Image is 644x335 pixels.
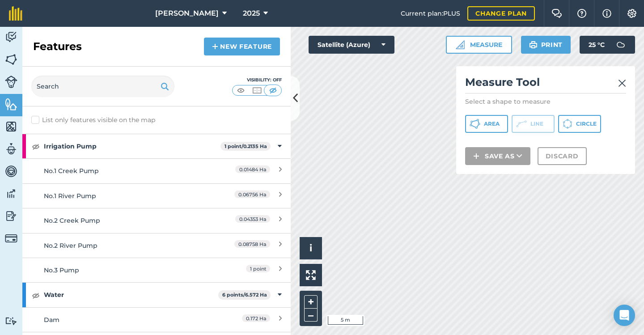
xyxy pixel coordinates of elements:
strong: Water [44,283,218,307]
span: Current plan : PLUS [401,8,460,18]
span: 0.06756 Ha [234,191,270,198]
button: Satellite (Azure) [309,36,394,54]
span: 0.172 Ha [242,314,270,322]
div: Open Intercom Messenger [614,305,635,326]
span: 0.01484 Ha [235,165,270,173]
img: svg+xml;base64,PD94bWwgdmVyc2lvbj0iMS4wIiBlbmNvZGluZz0idXRmLTgiPz4KPCEtLSBHZW5lcmF0b3I6IEFkb2JlIE... [612,36,630,54]
input: Search [31,76,174,97]
button: + [304,295,318,309]
div: Irrigation Pump1 point/0.2135 Ha [22,134,291,158]
div: No.1 River Pump [44,191,203,201]
a: No.2 Creek Pump0.04353 Ha [22,208,291,233]
button: Print [521,36,571,54]
img: A question mark icon [576,9,587,18]
a: No.2 River Pump0.08758 Ha [22,233,291,258]
span: Line [530,120,543,127]
div: No.1 Creek Pump [44,166,203,176]
img: svg+xml;base64,PHN2ZyB4bWxucz0iaHR0cDovL3d3dy53My5vcmcvMjAwMC9zdmciIHdpZHRoPSIxOCIgaGVpZ2h0PSIyNC... [32,141,40,152]
button: Discard [538,147,587,165]
button: Save as [465,147,530,165]
img: Two speech bubbles overlapping with the left bubble in the forefront [551,9,562,18]
button: – [304,309,318,322]
img: svg+xml;base64,PHN2ZyB4bWxucz0iaHR0cDovL3d3dy53My5vcmcvMjAwMC9zdmciIHdpZHRoPSIxOSIgaGVpZ2h0PSIyNC... [161,81,169,92]
span: 0.08758 Ha [234,240,270,248]
img: svg+xml;base64,PHN2ZyB4bWxucz0iaHR0cDovL3d3dy53My5vcmcvMjAwMC9zdmciIHdpZHRoPSI1NiIgaGVpZ2h0PSI2MC... [5,98,17,111]
img: svg+xml;base64,PHN2ZyB4bWxucz0iaHR0cDovL3d3dy53My5vcmcvMjAwMC9zdmciIHdpZHRoPSI1NiIgaGVpZ2h0PSI2MC... [5,120,17,133]
button: Area [465,115,508,133]
a: No.3 Pump1 point [22,258,291,282]
strong: 6 points / 6.572 Ha [222,292,267,298]
div: Visibility: Off [232,76,282,84]
p: Select a shape to measure [465,97,626,106]
img: svg+xml;base64,PHN2ZyB4bWxucz0iaHR0cDovL3d3dy53My5vcmcvMjAwMC9zdmciIHdpZHRoPSI1NiIgaGVpZ2h0PSI2MC... [5,53,17,66]
img: svg+xml;base64,PHN2ZyB4bWxucz0iaHR0cDovL3d3dy53My5vcmcvMjAwMC9zdmciIHdpZHRoPSIxOCIgaGVpZ2h0PSIyNC... [32,290,40,301]
a: Dam0.172 Ha [22,307,291,332]
span: 1 point [246,265,270,272]
button: 25 °C [580,36,635,54]
span: Area [484,120,500,127]
img: A cog icon [627,9,637,18]
img: svg+xml;base64,PD94bWwgdmVyc2lvbj0iMS4wIiBlbmNvZGluZz0idXRmLTgiPz4KPCEtLSBHZW5lcmF0b3I6IEFkb2JlIE... [5,209,17,223]
img: svg+xml;base64,PHN2ZyB4bWxucz0iaHR0cDovL3d3dy53My5vcmcvMjAwMC9zdmciIHdpZHRoPSIyMiIgaGVpZ2h0PSIzMC... [618,78,626,89]
img: svg+xml;base64,PHN2ZyB4bWxucz0iaHR0cDovL3d3dy53My5vcmcvMjAwMC9zdmciIHdpZHRoPSIxNyIgaGVpZ2h0PSIxNy... [602,8,611,19]
img: Four arrows, one pointing top left, one top right, one bottom right and the last bottom left [306,270,316,280]
a: No.1 River Pump0.06756 Ha [22,183,291,208]
span: Circle [576,120,597,127]
h2: Features [33,39,82,54]
img: svg+xml;base64,PHN2ZyB4bWxucz0iaHR0cDovL3d3dy53My5vcmcvMjAwMC9zdmciIHdpZHRoPSIxNCIgaGVpZ2h0PSIyNC... [212,41,218,52]
div: Dam [44,315,203,325]
img: svg+xml;base64,PHN2ZyB4bWxucz0iaHR0cDovL3d3dy53My5vcmcvMjAwMC9zdmciIHdpZHRoPSI1MCIgaGVpZ2h0PSI0MC... [267,86,279,95]
img: svg+xml;base64,PHN2ZyB4bWxucz0iaHR0cDovL3d3dy53My5vcmcvMjAwMC9zdmciIHdpZHRoPSI1MCIgaGVpZ2h0PSI0MC... [235,86,246,95]
img: svg+xml;base64,PD94bWwgdmVyc2lvbj0iMS4wIiBlbmNvZGluZz0idXRmLTgiPz4KPCEtLSBHZW5lcmF0b3I6IEFkb2JlIE... [5,76,17,88]
button: Circle [558,115,601,133]
div: No.2 River Pump [44,241,203,250]
strong: Irrigation Pump [44,134,220,158]
span: 0.04353 Ha [235,215,270,223]
img: svg+xml;base64,PD94bWwgdmVyc2lvbj0iMS4wIiBlbmNvZGluZz0idXRmLTgiPz4KPCEtLSBHZW5lcmF0b3I6IEFkb2JlIE... [5,142,17,156]
div: Water6 points/6.572 Ha [22,283,291,307]
strong: 1 point / 0.2135 Ha [225,143,267,149]
img: svg+xml;base64,PD94bWwgdmVyc2lvbj0iMS4wIiBlbmNvZGluZz0idXRmLTgiPz4KPCEtLSBHZW5lcmF0b3I6IEFkb2JlIE... [5,317,17,325]
button: i [300,237,322,259]
img: svg+xml;base64,PD94bWwgdmVyc2lvbj0iMS4wIiBlbmNvZGluZz0idXRmLTgiPz4KPCEtLSBHZW5lcmF0b3I6IEFkb2JlIE... [5,30,17,44]
div: No.2 Creek Pump [44,216,203,225]
img: svg+xml;base64,PD94bWwgdmVyc2lvbj0iMS4wIiBlbmNvZGluZz0idXRmLTgiPz4KPCEtLSBHZW5lcmF0b3I6IEFkb2JlIE... [5,232,17,245]
img: svg+xml;base64,PHN2ZyB4bWxucz0iaHR0cDovL3d3dy53My5vcmcvMjAwMC9zdmciIHdpZHRoPSI1MCIgaGVpZ2h0PSI0MC... [251,86,263,95]
label: List only features visible on the map [31,115,155,125]
a: Change plan [467,6,535,21]
a: New feature [204,38,280,55]
span: [PERSON_NAME] [155,8,219,19]
span: i [309,242,312,254]
img: fieldmargin Logo [9,6,22,21]
img: svg+xml;base64,PHN2ZyB4bWxucz0iaHR0cDovL3d3dy53My5vcmcvMjAwMC9zdmciIHdpZHRoPSIxOSIgaGVpZ2h0PSIyNC... [529,39,538,50]
span: 25 ° C [589,36,605,54]
span: 2025 [243,8,260,19]
img: svg+xml;base64,PHN2ZyB4bWxucz0iaHR0cDovL3d3dy53My5vcmcvMjAwMC9zdmciIHdpZHRoPSIxNCIgaGVpZ2h0PSIyNC... [473,151,479,161]
div: No.3 Pump [44,265,203,275]
img: Ruler icon [456,40,465,49]
img: svg+xml;base64,PD94bWwgdmVyc2lvbj0iMS4wIiBlbmNvZGluZz0idXRmLTgiPz4KPCEtLSBHZW5lcmF0b3I6IEFkb2JlIE... [5,187,17,200]
img: svg+xml;base64,PD94bWwgdmVyc2lvbj0iMS4wIiBlbmNvZGluZz0idXRmLTgiPz4KPCEtLSBHZW5lcmF0b3I6IEFkb2JlIE... [5,165,17,178]
button: Line [512,115,555,133]
h2: Measure Tool [465,75,626,93]
button: Measure [446,36,512,54]
a: No.1 Creek Pump0.01484 Ha [22,158,291,183]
